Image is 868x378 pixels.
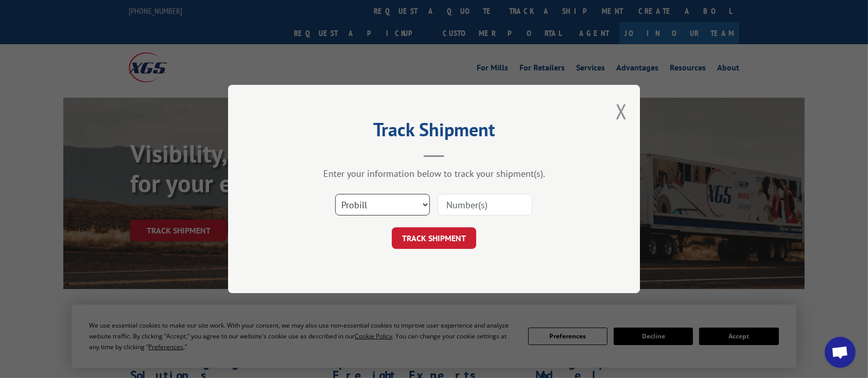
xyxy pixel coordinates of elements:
[280,168,588,179] div: Enter your information below to track your shipment(s).
[280,122,588,142] h2: Track Shipment
[616,98,627,125] button: Close modal
[392,227,476,249] button: TRACK SHIPMENT
[825,337,856,368] div: Open chat
[438,194,532,215] input: Number(s)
